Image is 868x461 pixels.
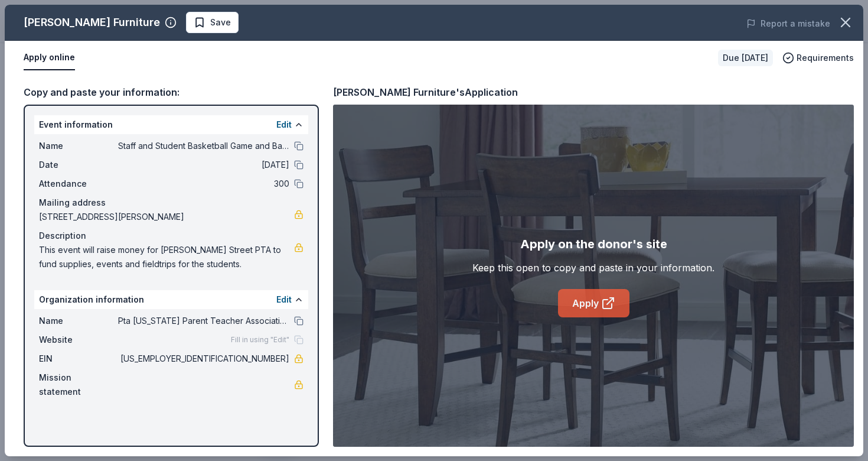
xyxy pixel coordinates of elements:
span: [STREET_ADDRESS][PERSON_NAME] [39,210,294,224]
div: Description [39,229,304,243]
span: Attendance [39,177,118,191]
span: Pta [US_STATE] Parent Teacher Association Inc [118,314,289,328]
span: Save [210,15,231,30]
span: Staff and Student Basketball Game and Basket Raffle [118,139,289,153]
span: This event will raise money for [PERSON_NAME] Street PTA to fund supplies, events and fieldtrips ... [39,243,294,271]
span: Name [39,139,118,153]
div: [PERSON_NAME] Furniture's Application [333,85,518,100]
span: Mission statement [39,371,118,399]
span: [US_EMPLOYER_IDENTIFICATION_NUMBER] [118,352,289,366]
div: Organization information [34,290,308,309]
span: Requirements [797,51,854,65]
div: Due [DATE] [718,50,773,66]
button: Requirements [782,51,854,65]
div: [PERSON_NAME] Furniture [24,13,160,32]
a: Apply [558,289,629,317]
button: Report a mistake [746,17,830,31]
div: Copy and paste your information: [24,85,319,100]
button: Edit [276,293,292,307]
span: 300 [118,177,289,191]
div: Apply on the donor's site [520,235,667,254]
button: Apply online [24,46,75,70]
span: Name [39,314,118,328]
span: Website [39,333,118,347]
span: [DATE] [118,158,289,172]
div: Event information [34,115,308,134]
button: Save [186,12,239,33]
span: Date [39,158,118,172]
div: Keep this open to copy and paste in your information. [472,261,714,275]
span: Fill in using "Edit" [231,335,289,345]
span: EIN [39,352,118,366]
div: Mailing address [39,196,304,210]
button: Edit [276,118,292,132]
